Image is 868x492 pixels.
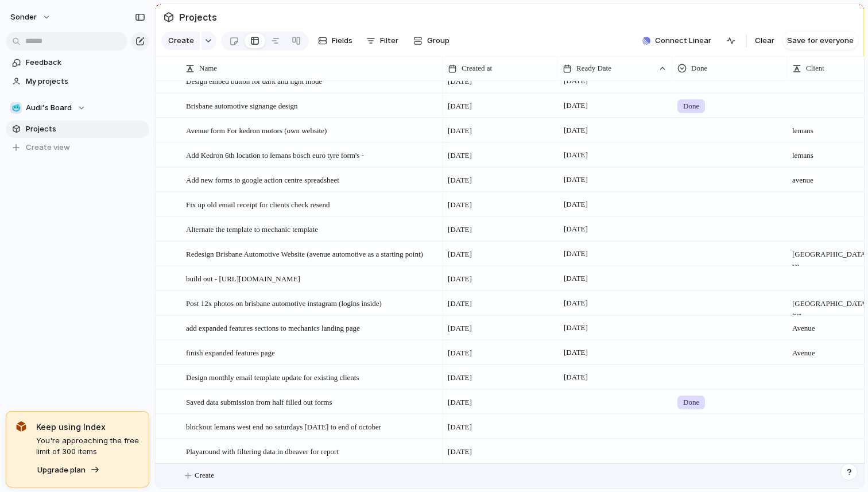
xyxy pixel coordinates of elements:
[448,175,472,186] span: [DATE]
[186,346,275,359] span: finish expanded features page
[186,173,339,186] span: Add new forms to google action centre spreadsheet
[561,272,591,285] span: [DATE]
[750,32,779,50] button: Clear
[6,54,149,71] a: Feedback
[186,123,327,137] span: Avenue form For kedron motors (own website)
[683,100,699,112] span: Done
[195,470,214,481] span: Create
[806,63,824,74] span: Client
[448,199,472,211] span: [DATE]
[683,397,699,408] span: Done
[177,7,219,28] span: Projects
[448,446,472,458] span: [DATE]
[362,32,403,50] button: Filter
[186,148,364,161] span: Add Kedron 6th location to lemans bosch euro tyre form's -
[462,63,492,74] span: Created at
[26,123,145,135] span: Projects
[186,197,330,211] span: Fix up old email receipt for clients check resend
[6,99,149,117] button: 🥶Audi's Board
[186,321,360,334] span: add expanded features sections to mechanics landing page
[26,102,72,114] span: Audi's Board
[408,32,455,50] button: Group
[561,148,591,162] span: [DATE]
[561,247,591,261] span: [DATE]
[561,296,591,310] span: [DATE]
[561,74,591,88] span: [DATE]
[561,346,591,359] span: [DATE]
[448,224,472,235] span: [DATE]
[787,35,854,47] span: Save for everyone
[199,63,217,74] span: Name
[26,57,145,68] span: Feedback
[186,99,298,112] span: Brisbane automotive signange design
[332,35,352,47] span: Fields
[168,35,194,47] span: Create
[186,272,300,285] span: build out - [URL][DOMAIN_NAME]
[655,35,711,47] span: Connect Linear
[186,395,332,408] span: Saved data submission from half filled out forms
[161,32,200,50] button: Create
[691,63,707,74] span: Done
[448,372,472,383] span: [DATE]
[561,197,591,211] span: [DATE]
[448,323,472,334] span: [DATE]
[448,421,472,433] span: [DATE]
[427,35,449,47] span: Group
[186,247,423,260] span: Redesign Brisbane Automotive Website (avenue automotive as a starting point)
[561,321,591,335] span: [DATE]
[448,273,472,285] span: [DATE]
[576,63,611,74] span: Ready Date
[448,100,472,112] span: [DATE]
[36,435,139,458] span: You're approaching the free limit of 300 items
[26,142,70,153] span: Create view
[448,125,472,137] span: [DATE]
[313,32,357,50] button: Fields
[561,99,591,113] span: [DATE]
[186,222,318,235] span: Alternate the template to mechanic template
[5,8,57,26] button: sonder
[448,347,472,359] span: [DATE]
[186,444,339,458] span: Playaround with filtering data in dbeaver for report
[186,296,382,309] span: Post 12x photos on brisbane automotive instagram (logins inside)
[448,150,472,161] span: [DATE]
[6,121,149,138] a: Projects
[448,76,472,87] span: [DATE]
[448,298,472,309] span: [DATE]
[10,11,37,23] span: sonder
[10,102,22,114] div: 🥶
[638,32,716,49] button: Connect Linear
[561,123,591,137] span: [DATE]
[26,76,145,87] span: My projects
[37,464,86,476] span: Upgrade plan
[6,139,149,156] button: Create view
[448,249,472,260] span: [DATE]
[36,421,139,433] span: Keep using Index
[755,35,774,47] span: Clear
[6,73,149,90] a: My projects
[561,370,591,384] span: [DATE]
[186,370,359,383] span: Design monthly email template update for existing clients
[782,32,858,50] button: Save for everyone
[380,35,398,47] span: Filter
[448,397,472,408] span: [DATE]
[561,222,591,236] span: [DATE]
[561,173,591,187] span: [DATE]
[186,420,381,433] span: blockout lemans west end no saturdays [DATE] to end of october
[34,462,103,478] button: Upgrade plan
